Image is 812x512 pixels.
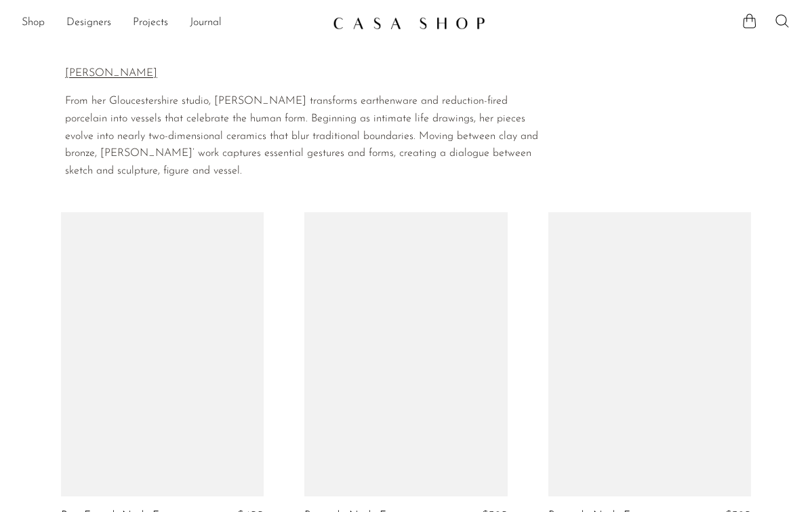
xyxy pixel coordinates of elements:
[22,14,45,32] a: Shop
[66,14,111,32] a: Designers
[133,14,168,32] a: Projects
[65,93,552,180] p: From her Gloucestershire studio, [PERSON_NAME] transforms earthenware and reduction-fired porcela...
[22,12,322,35] ul: NEW HEADER MENU
[190,14,222,32] a: Journal
[22,12,322,35] nav: Desktop navigation
[65,65,552,83] p: [PERSON_NAME]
